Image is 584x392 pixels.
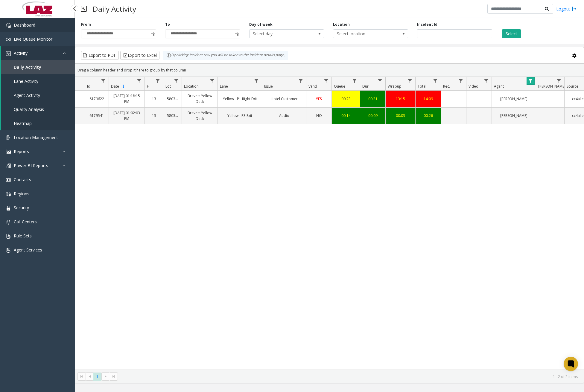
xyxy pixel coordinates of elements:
[154,77,162,85] a: H Filter Menu
[14,92,40,98] span: Agent Activity
[6,178,11,182] img: 'icon'
[264,84,273,89] span: Issue
[14,78,38,84] span: Lane Activity
[14,191,29,196] span: Regions
[457,77,465,85] a: Rec. Filter Menu
[88,96,105,102] a: 6179622
[14,163,48,168] span: Power BI Reports
[184,84,199,89] span: Location
[494,84,504,89] span: Agent
[443,84,450,89] span: Rec.
[1,74,75,88] a: Lane Activity
[14,149,29,154] span: Reports
[250,30,309,38] span: Select day...
[6,192,11,196] img: 'icon'
[14,219,37,225] span: Call Centers
[6,220,11,225] img: 'icon'
[335,113,356,118] a: 00:14
[221,96,258,102] a: Yellow - P1 Right Exit
[81,1,87,16] img: pageIcon
[310,96,328,102] a: YES
[14,121,32,126] span: Heatmap
[99,77,107,85] a: Id Filter Menu
[333,30,393,38] span: Select location...
[14,233,32,239] span: Rule Sets
[121,374,578,379] kendo-pager-info: 1 - 2 of 2 items
[333,22,350,27] label: Location
[121,84,126,89] span: Sortable
[81,22,91,27] label: From
[172,77,180,85] a: Lot Filter Menu
[111,84,119,89] span: Date
[163,51,288,60] div: By clicking Incident row you will be taken to the incident details page.
[185,110,214,121] a: Braves: Yellow Deck
[376,77,384,85] a: Dur Filter Menu
[221,113,258,118] a: Yellow - P3 Exit
[14,135,58,140] span: Location Management
[90,1,139,16] h3: Daily Activity
[165,84,171,89] span: Lot
[249,22,273,27] label: Day of week
[572,6,577,12] img: logout
[469,84,478,89] span: Video
[556,6,577,12] a: Logout
[93,373,101,381] span: Page 1
[14,205,29,211] span: Security
[148,96,159,102] a: 13
[14,106,44,112] span: Quality Analysis
[148,113,159,118] a: 13
[362,84,369,89] span: Dur
[1,60,75,74] a: Daily Activity
[6,164,11,168] img: 'icon'
[389,113,412,118] a: 00:03
[1,116,75,130] a: Heatmap
[6,135,11,140] img: 'icon'
[81,51,119,60] button: Export to PDF
[495,113,532,118] a: [PERSON_NAME]
[1,102,75,116] a: Quality Analysis
[75,65,584,75] div: Drag a column header and drop it here to group by that column
[120,51,159,60] button: Export to Excel
[6,206,11,211] img: 'icon'
[527,77,535,85] a: Agent Filter Menu
[364,96,382,102] a: 00:31
[6,37,11,42] img: 'icon'
[322,77,330,85] a: Vend Filter Menu
[1,88,75,102] a: Agent Activity
[266,113,302,118] a: Audio
[167,96,178,102] a: 580348
[431,77,439,85] a: Total Filter Menu
[6,234,11,239] img: 'icon'
[495,96,532,102] a: [PERSON_NAME]
[14,177,31,182] span: Contacts
[112,93,141,104] a: [DATE] 01:18:15 PM
[147,84,150,89] span: H
[335,96,356,102] a: 00:23
[14,50,28,56] span: Activity
[87,84,90,89] span: Id
[88,113,105,118] a: 6179541
[419,96,437,102] a: 14:09
[389,96,412,102] a: 13:15
[502,29,521,38] button: Select
[6,150,11,154] img: 'icon'
[233,30,240,38] span: Toggle popup
[418,84,426,89] span: Total
[14,22,35,28] span: Dashboard
[14,247,42,253] span: Agent Services
[149,30,156,38] span: Toggle popup
[1,46,75,60] a: Activity
[112,110,141,121] a: [DATE] 01:02:03 PM
[419,113,437,118] a: 00:26
[253,77,261,85] a: Lane Filter Menu
[6,23,11,28] img: 'icon'
[14,64,41,70] span: Daily Activity
[266,96,302,102] a: Hotel Customer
